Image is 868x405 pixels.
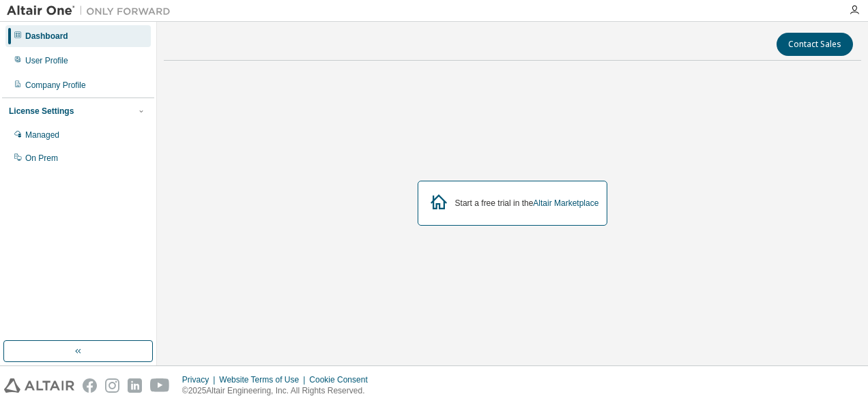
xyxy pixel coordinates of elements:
p: © 2025 Altair Engineering, Inc. All Rights Reserved. [182,385,376,397]
div: License Settings [9,106,74,117]
div: On Prem [25,153,58,164]
img: instagram.svg [105,378,119,393]
div: Cookie Consent [309,374,375,385]
img: facebook.svg [83,378,97,393]
div: Privacy [182,374,219,385]
div: Website Terms of Use [219,374,309,385]
button: Contact Sales [777,33,853,56]
div: Company Profile [25,80,86,91]
img: youtube.svg [150,378,170,393]
img: Altair One [7,4,177,18]
div: Managed [25,130,59,140]
div: User Profile [25,55,68,66]
img: altair_logo.svg [4,378,74,393]
img: linkedin.svg [128,378,142,393]
div: Dashboard [25,31,68,42]
div: Start a free trial in the [455,198,599,209]
a: Altair Marketplace [533,198,598,208]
